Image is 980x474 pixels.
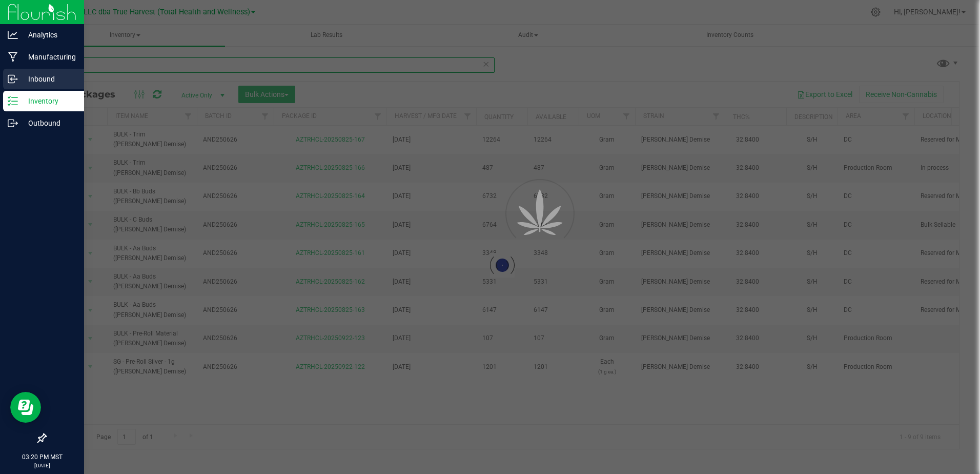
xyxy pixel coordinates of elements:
[8,74,18,84] inline-svg: Inbound
[18,51,79,63] p: Manufacturing
[18,117,79,129] p: Outbound
[18,95,79,107] p: Inventory
[8,52,18,62] inline-svg: Manufacturing
[5,462,79,469] p: [DATE]
[8,96,18,106] inline-svg: Inventory
[18,29,79,41] p: Analytics
[5,452,79,462] p: 03:20 PM MST
[8,30,18,40] inline-svg: Analytics
[18,73,79,85] p: Inbound
[8,118,18,128] inline-svg: Outbound
[10,392,41,423] iframe: Resource center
